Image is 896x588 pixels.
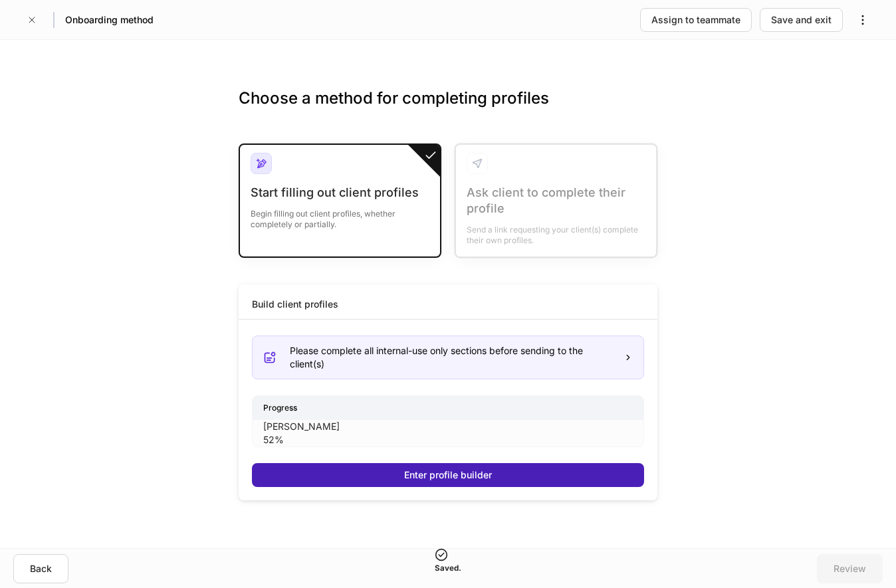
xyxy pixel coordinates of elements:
p: 52 % [263,433,633,446]
h3: Choose a method for completing profiles [239,88,657,130]
h5: Onboarding method [65,13,154,27]
div: Back [30,562,52,575]
button: Review [817,554,883,583]
button: Back [13,554,68,583]
p: [PERSON_NAME] [263,420,633,433]
div: Begin filling out client profiles, whether completely or partially. [251,201,429,230]
div: Build client profiles [252,298,338,311]
button: Assign to teammate [640,8,752,32]
div: Progress [253,396,643,419]
div: Review [834,562,866,575]
button: Save and exit [760,8,843,32]
div: Enter profile builder [404,468,492,482]
button: Enter profile builder [252,463,644,487]
div: Start filling out client profiles [251,185,429,201]
div: Save and exit [771,13,832,27]
div: Assign to teammate [651,13,740,27]
div: Please complete all internal-use only sections before sending to the client(s) [290,344,613,371]
h5: Saved. [435,561,461,575]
